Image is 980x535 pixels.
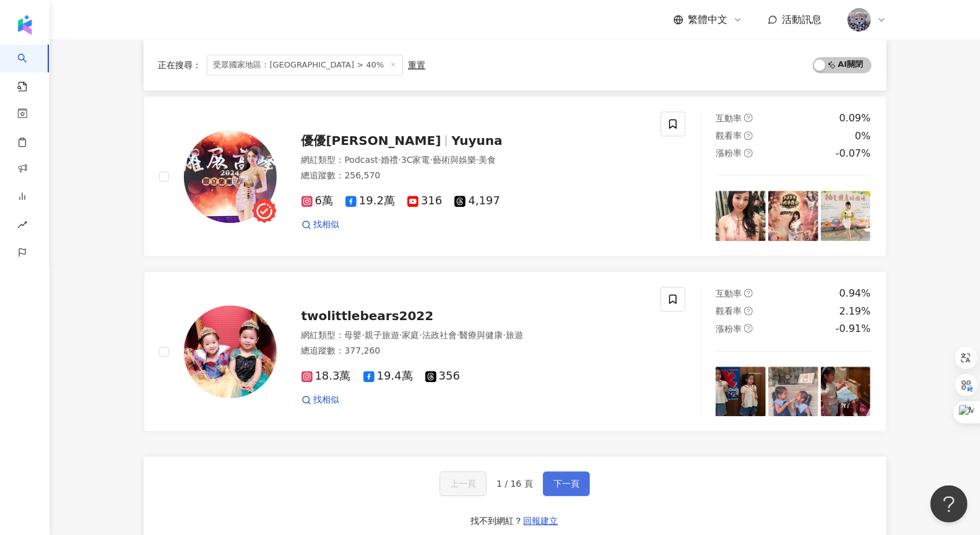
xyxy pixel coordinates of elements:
span: twolittlebears2022 [301,308,434,323]
div: -0.07% [836,147,871,160]
iframe: Help Scout Beacon - Open [930,485,968,523]
span: · [362,330,365,340]
span: question-circle [744,307,753,315]
a: KOL Avatartwolittlebears2022網紅類型：母嬰·親子旅遊·家庭·法政社會·醫療與健康·旅遊總追蹤數：377,26018.3萬19.4萬356找相似互動率question-... [144,271,887,432]
span: 下一頁 [553,479,579,489]
span: 回報建立 [524,516,558,526]
span: 19.2萬 [345,194,395,207]
span: · [398,155,401,165]
a: KOL Avatar優優[PERSON_NAME]Yuyuna網紅類型：Podcast·婚禮·3C家電·藝術與娛樂·美食總追蹤數：256,5706萬19.2萬3164,197找相似互動率ques... [144,96,887,256]
span: 家庭 [402,330,419,340]
img: Screen%20Shot%202021-07-26%20at%202.59.10%20PM%20copy.png [848,8,871,32]
span: 觀看率 [716,306,742,316]
span: Podcast [345,155,378,165]
span: · [503,330,505,340]
span: rise [17,212,27,240]
img: post-image [716,191,766,241]
img: post-image [768,367,818,417]
span: 母嬰 [345,330,362,340]
div: 總追蹤數 ： 256,570 [301,170,646,182]
span: 正在搜尋 ： [158,60,202,70]
span: 藝術與娛樂 [433,155,476,165]
a: search [17,45,42,93]
div: 總追蹤數 ： 377,260 [301,345,646,357]
span: question-circle [744,113,753,122]
img: post-image [821,191,871,241]
span: 356 [425,370,460,383]
span: 受眾國家地區：[GEOGRAPHIC_DATA] > 40% [207,54,404,76]
span: question-circle [744,289,753,297]
span: 4,197 [454,194,500,207]
span: 美食 [479,155,496,165]
img: post-image [821,367,871,417]
span: 找相似 [314,219,340,231]
div: 網紅類型 ： [301,329,646,342]
div: -0.91% [836,322,871,336]
span: 6萬 [301,194,333,207]
span: 互動率 [716,113,742,123]
div: 0.94% [839,287,871,300]
span: 找相似 [314,394,340,406]
span: 旅遊 [506,330,523,340]
span: · [457,330,459,340]
span: 觀看率 [716,131,742,141]
span: question-circle [744,131,753,140]
img: post-image [768,191,818,241]
span: question-circle [744,324,753,333]
button: 下一頁 [543,471,590,496]
div: 重置 [408,60,425,70]
div: 0% [855,129,870,143]
img: KOL Avatar [184,305,277,398]
span: 漲粉率 [716,324,742,334]
img: logo icon [15,15,35,35]
span: 優優[PERSON_NAME] [301,133,441,148]
div: 網紅類型 ： [301,154,646,167]
span: · [399,330,402,340]
div: 找不到網紅？ [471,515,523,528]
span: 親子旅遊 [365,330,399,340]
span: 醫療與健康 [459,330,503,340]
span: 互動率 [716,289,742,298]
a: 找相似 [301,394,340,406]
span: 316 [407,194,442,207]
span: question-circle [744,149,753,157]
span: 活動訊息 [783,14,822,25]
span: · [476,155,479,165]
div: 0.09% [839,111,871,125]
span: · [430,155,433,165]
span: 婚禮 [381,155,398,165]
span: · [419,330,422,340]
img: KOL Avatar [184,130,277,223]
img: post-image [716,367,766,417]
span: 1 / 16 頁 [497,479,533,489]
span: 3C家電 [401,155,430,165]
span: · [378,155,381,165]
span: Yuyuna [451,133,502,148]
span: 法政社會 [422,330,457,340]
span: 繁體中文 [688,13,728,27]
button: 回報建立 [523,511,559,531]
a: 找相似 [301,219,340,231]
div: 2.19% [839,305,871,318]
span: 19.4萬 [363,370,413,383]
button: 上一頁 [440,471,487,496]
span: 漲粉率 [716,148,742,158]
span: 18.3萬 [301,370,351,383]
